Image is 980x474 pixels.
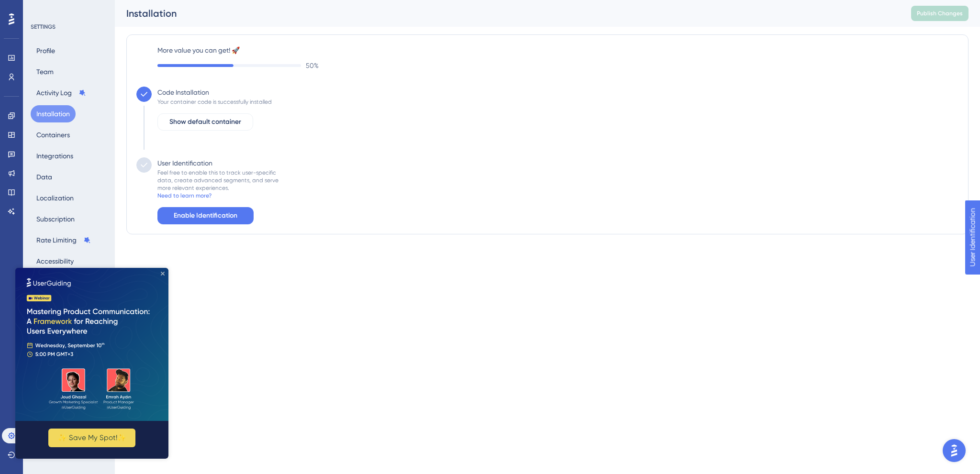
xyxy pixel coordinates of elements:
button: Installation [31,105,76,122]
button: Show default container [157,113,253,131]
div: Your container code is successfully installed [157,98,272,106]
button: Containers [31,126,76,143]
span: Show default container [169,116,241,128]
button: Publish Changes [911,6,969,21]
button: ✨ Save My Spot!✨ [33,161,120,179]
button: Team [31,63,59,80]
button: Integrations [31,147,79,165]
div: Installation [126,7,887,20]
div: User Identification [157,157,212,169]
button: Localization [31,189,79,207]
div: Need to learn more? [157,192,212,199]
span: 50 % [306,60,319,71]
button: Profile [31,42,61,59]
button: Subscription [31,210,80,228]
button: Data [31,168,58,186]
span: Enable Identification [174,210,237,221]
span: Publish Changes [917,10,963,17]
button: Activity Log [31,84,92,101]
button: Rate Limiting [31,231,97,249]
div: Code Installation [157,87,209,98]
div: Feel free to enable this to track user-specific data, create advanced segments, and serve more re... [157,169,278,192]
span: User Identification [8,2,67,14]
button: Enable Identification [157,207,254,224]
iframe: UserGuiding AI Assistant Launcher [940,436,969,465]
div: Close Preview [145,4,149,8]
label: More value you can get! 🚀 [157,44,958,56]
div: SETTINGS [31,23,108,31]
button: Accessibility [31,253,79,270]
